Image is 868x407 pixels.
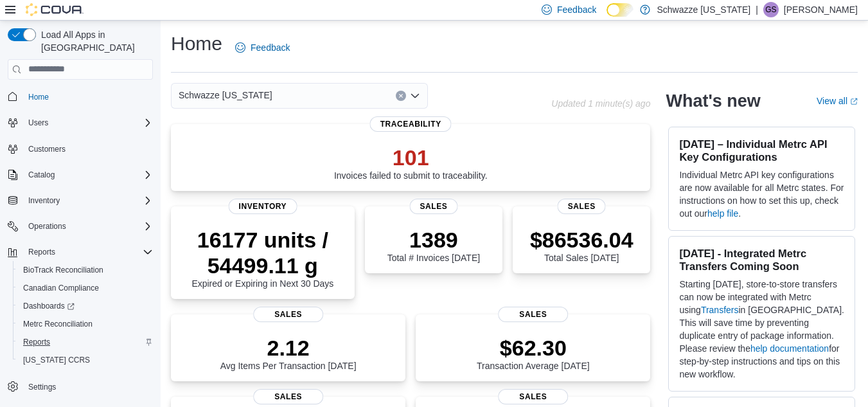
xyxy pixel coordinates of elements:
span: Schwazze [US_STATE] [179,87,272,103]
span: BioTrack Reconciliation [18,262,153,278]
p: | [756,2,758,17]
button: Customers [3,140,158,158]
p: Starting [DATE], store-to-store transfers can now be integrated with Metrc using in [GEOGRAPHIC_D... [679,278,844,381]
button: Catalog [3,166,158,184]
span: Settings [28,382,56,392]
a: Dashboards [13,297,158,315]
span: Metrc Reconciliation [23,319,93,329]
button: Reports [23,244,60,260]
a: Canadian Compliance [18,280,104,296]
span: Home [28,92,49,102]
span: Catalog [23,167,153,183]
button: Operations [23,219,71,234]
span: Metrc Reconciliation [18,316,153,332]
a: Metrc Reconciliation [18,316,98,332]
span: Feedback [251,41,290,54]
span: Home [23,89,153,105]
div: Transaction Average [DATE] [477,335,590,371]
h2: What's new [666,91,760,111]
a: Customers [23,141,71,157]
a: Feedback [230,35,295,60]
p: $86536.04 [530,227,633,253]
button: Home [3,87,158,106]
span: Inventory [23,193,153,208]
span: Reports [18,334,153,350]
p: 2.12 [220,335,357,361]
button: Users [23,115,53,131]
span: Operations [23,219,153,234]
button: BioTrack Reconciliation [13,261,158,279]
span: Users [28,118,48,128]
span: Inventory [229,199,297,214]
a: BioTrack Reconciliation [18,262,109,278]
div: Avg Items Per Transaction [DATE] [220,335,357,371]
span: Users [23,115,153,131]
span: Reports [23,244,153,260]
p: [PERSON_NAME] [784,2,858,17]
span: Sales [253,389,324,404]
span: Inventory [28,195,60,206]
span: Sales [253,307,324,322]
span: Catalog [28,170,55,180]
a: Reports [18,334,55,350]
a: Transfers [701,305,739,315]
span: Sales [498,389,569,404]
img: Cova [26,3,84,16]
p: Updated 1 minute(s) ago [551,98,650,109]
button: Catalog [23,167,60,183]
a: Home [23,89,54,105]
button: Clear input [396,91,406,101]
span: Traceability [370,116,452,132]
p: Schwazze [US_STATE] [657,2,750,17]
span: Dark Mode [607,17,607,17]
div: Total # Invoices [DATE] [387,227,480,263]
div: Gulzar Sayall [763,2,779,17]
div: Expired or Expiring in Next 30 Days [181,227,344,289]
button: Inventory [3,192,158,210]
span: Customers [23,141,153,157]
span: Sales [558,199,606,214]
button: Settings [3,377,158,395]
button: Operations [3,217,158,235]
button: Inventory [23,193,65,208]
a: View allExternal link [817,96,858,106]
span: Settings [23,378,153,394]
button: Reports [3,243,158,261]
a: Settings [23,379,61,395]
a: help documentation [750,343,829,354]
a: [US_STATE] CCRS [18,352,95,368]
button: Users [3,114,158,132]
span: [US_STATE] CCRS [23,355,90,365]
span: Dashboards [23,301,75,311]
span: Washington CCRS [18,352,153,368]
span: Dashboards [18,298,153,314]
span: Sales [409,199,457,214]
button: Open list of options [410,91,420,101]
span: Canadian Compliance [23,283,99,293]
p: $62.30 [477,335,590,361]
button: Canadian Compliance [13,279,158,297]
p: 16177 units / 54499.11 g [181,227,344,278]
p: 1389 [387,227,480,253]
a: help file [707,208,738,219]
span: BioTrack Reconciliation [23,265,103,275]
span: GS [765,2,776,17]
span: Sales [498,307,569,322]
button: Reports [13,333,158,351]
h3: [DATE] - Integrated Metrc Transfers Coming Soon [679,247,844,273]
span: Customers [28,144,66,154]
button: Metrc Reconciliation [13,315,158,333]
span: Reports [28,247,55,257]
p: 101 [334,145,488,170]
button: [US_STATE] CCRS [13,351,158,369]
h1: Home [171,31,222,57]
p: Individual Metrc API key configurations are now available for all Metrc states. For instructions ... [679,168,844,220]
h3: [DATE] – Individual Metrc API Key Configurations [679,138,844,163]
div: Total Sales [DATE] [530,227,633,263]
div: Invoices failed to submit to traceability. [334,145,488,181]
span: Reports [23,337,50,347]
span: Canadian Compliance [18,280,153,296]
span: Operations [28,221,66,231]
svg: External link [850,98,858,105]
span: Load All Apps in [GEOGRAPHIC_DATA] [36,28,153,54]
